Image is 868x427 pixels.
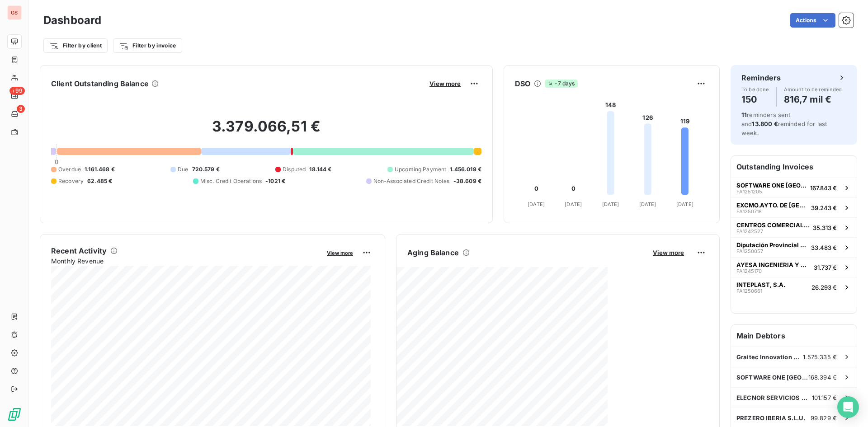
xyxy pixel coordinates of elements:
span: CENTROS COMERCIALES CARREFOUR SA [736,221,809,229]
span: Non-Associated Credit Notes [373,177,450,185]
button: INTEPLAST, S.A.FA125066126.293 € [731,277,857,297]
tspan: [DATE] [528,201,545,207]
span: 62.485 € [87,177,112,185]
span: Misc. Credit Operations [200,177,262,185]
button: View more [324,249,356,257]
h4: 816,7 mil € [784,92,842,107]
span: FA1242527 [736,229,763,234]
span: 33.483 € [811,244,837,251]
span: 1.575.335 € [803,353,837,361]
span: FA1245170 [736,268,762,274]
span: -38.609 € [453,177,481,185]
h6: Outstanding Invoices [731,156,857,178]
button: Filter by client [43,38,108,53]
div: Open Intercom Messenger [837,396,859,418]
span: 99.829 € [811,414,837,422]
span: Amount to be reminded [784,87,842,92]
span: FA1250718 [736,209,762,214]
span: To be done [741,87,769,92]
button: Diputación Provincial [PERSON_NAME]FA125005733.483 € [731,237,857,257]
h6: Aging Balance [407,247,459,258]
span: 0 [55,158,58,165]
span: 1.161.468 € [85,165,115,174]
span: 39.243 € [811,204,837,211]
span: 1.456.019 € [450,165,481,174]
span: 168.394 € [808,374,837,381]
button: EXCMO.AYTO. DE [GEOGRAPHIC_DATA][PERSON_NAME]FA125071839.243 € [731,197,857,217]
span: 35.313 € [813,224,837,231]
tspan: [DATE] [602,201,619,207]
span: Recovery [58,177,84,185]
span: -1021 € [265,177,285,185]
button: Actions [790,13,835,28]
h2: 3.379.066,51 € [51,117,481,145]
span: 720.579 € [192,165,220,174]
h6: Reminders [741,72,781,83]
span: Overdue [58,165,81,174]
span: ELECNOR SERVICIOS Y PROYECTOS,S.A.U. [736,394,812,401]
span: FA1250057 [736,249,763,254]
span: Graitec Innovation SAS [736,353,803,361]
button: CENTROS COMERCIALES CARREFOUR SAFA124252735.313 € [731,217,857,237]
img: Logo LeanPay [7,407,22,422]
span: 18.144 € [309,165,331,174]
span: Due [178,165,188,174]
span: View more [653,249,684,256]
tspan: [DATE] [676,201,693,207]
span: EXCMO.AYTO. DE [GEOGRAPHIC_DATA][PERSON_NAME] [736,202,807,209]
span: AYESA INGENIERIA Y ARQUITECTURA S.A. [736,261,810,268]
button: Filter by invoice [113,38,182,53]
h4: 150 [741,92,769,107]
span: 167.843 € [810,184,837,192]
span: PREZERO IBERIA S.L.U. [736,414,805,422]
a: +99 [7,89,21,103]
span: -7 days [545,80,577,88]
tspan: [DATE] [639,201,656,207]
span: View more [327,250,353,256]
span: INTEPLAST, S.A. [736,281,785,288]
span: reminders sent and reminded for last week. [741,111,827,136]
span: 13.800 € [752,120,778,127]
button: View more [650,249,687,257]
span: Upcoming Payment [395,165,446,174]
span: Disputed [283,165,306,174]
span: +99 [9,87,25,95]
a: 3 [7,107,21,121]
span: Diputación Provincial [PERSON_NAME] [736,241,807,249]
span: FA1250661 [736,288,762,294]
span: SOFTWARE ONE [GEOGRAPHIC_DATA], S.A. [736,182,807,189]
h6: DSO [515,78,530,89]
button: SOFTWARE ONE [GEOGRAPHIC_DATA], S.A.FA1251205167.843 € [731,178,857,197]
h6: Main Debtors [731,325,857,347]
h6: Recent Activity [51,245,107,256]
span: SOFTWARE ONE [GEOGRAPHIC_DATA], S.A. [736,374,808,381]
button: View more [427,80,463,88]
h6: Client Outstanding Balance [51,78,149,89]
span: 31.737 € [814,264,837,271]
h3: Dashboard [43,12,101,28]
span: View more [429,80,461,87]
span: 26.293 € [811,284,837,291]
span: FA1251205 [736,189,762,194]
div: GS [7,5,22,20]
span: 11 [741,111,747,118]
span: Monthly Revenue [51,256,321,266]
span: 3 [17,105,25,113]
span: 101.157 € [812,394,837,401]
tspan: [DATE] [565,201,582,207]
button: AYESA INGENIERIA Y ARQUITECTURA S.A.FA124517031.737 € [731,257,857,277]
